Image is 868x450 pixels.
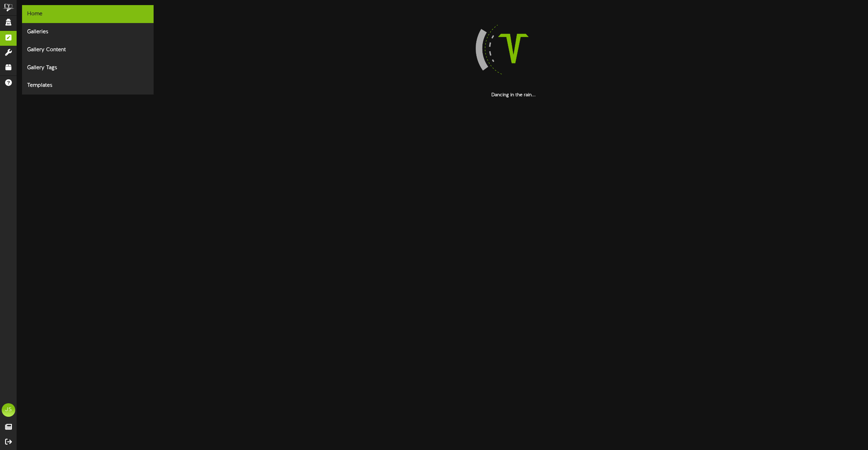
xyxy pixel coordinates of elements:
[22,41,154,59] div: Gallery Content
[491,93,536,98] strong: Dancing in the rain...
[470,5,557,92] img: loading-spinner-4.png
[22,77,154,95] div: Templates
[2,403,15,417] div: JS
[22,23,154,41] div: Galleries
[22,5,154,23] div: Home
[22,59,154,77] div: Gallery Tags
